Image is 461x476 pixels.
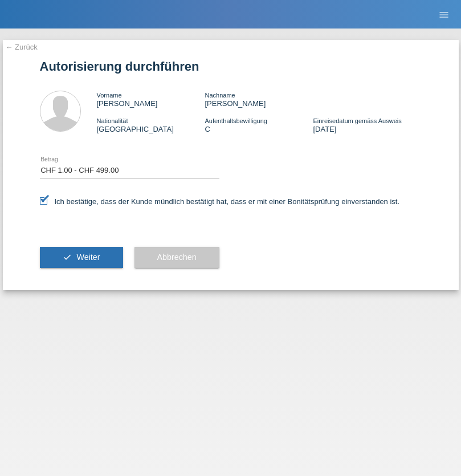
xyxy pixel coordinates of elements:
[313,116,421,133] div: [DATE]
[97,92,122,99] span: Vorname
[40,59,422,74] h1: Autorisierung durchführen
[205,117,267,124] span: Aufenthaltsbewilligung
[6,43,38,51] a: ← Zurück
[157,253,197,262] span: Abbrechen
[433,11,455,18] a: menu
[76,253,100,262] span: Weiter
[205,116,313,133] div: C
[97,91,205,108] div: [PERSON_NAME]
[63,253,72,262] i: check
[40,247,123,268] button: check Weiter
[134,247,219,268] button: Abbrechen
[313,117,401,124] span: Einreisedatum gemäss Ausweis
[97,117,128,124] span: Nationalität
[97,116,205,133] div: [GEOGRAPHIC_DATA]
[40,197,400,206] label: Ich bestätige, dass der Kunde mündlich bestätigt hat, dass er mit einer Bonitätsprüfung einversta...
[205,92,235,99] span: Nachname
[438,9,450,21] i: menu
[205,91,313,108] div: [PERSON_NAME]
